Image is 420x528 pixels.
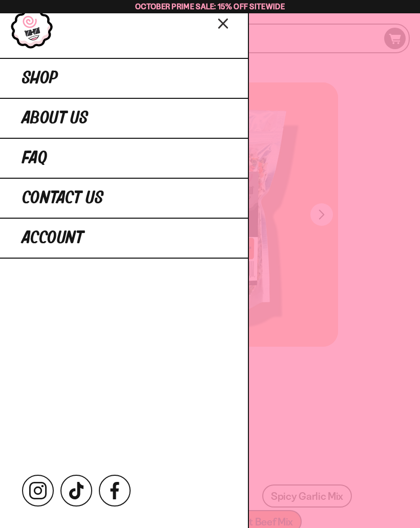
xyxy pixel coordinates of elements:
[135,2,285,11] span: October Prime Sale: 15% off Sitewide
[215,14,233,32] button: Close menu
[22,229,83,247] span: Account
[22,109,88,128] span: About Us
[22,69,58,88] span: Shop
[22,149,47,167] span: FAQ
[22,189,103,207] span: Contact Us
